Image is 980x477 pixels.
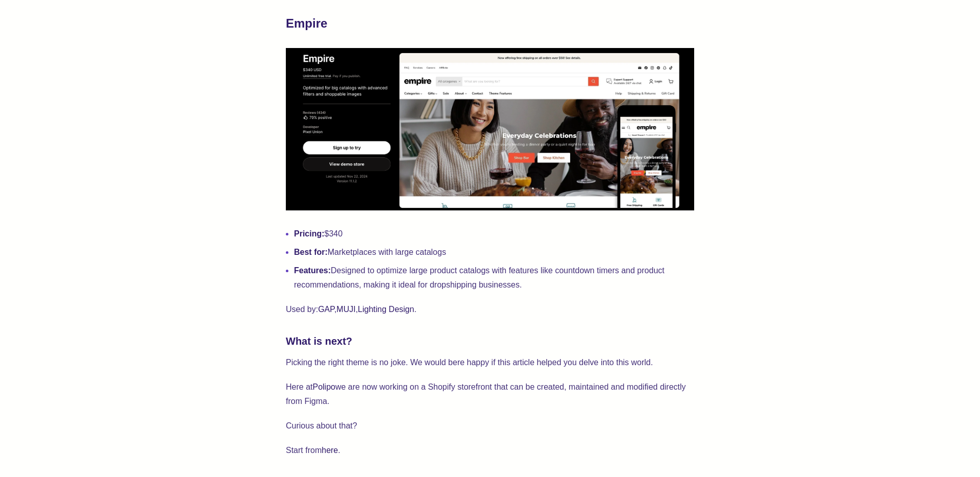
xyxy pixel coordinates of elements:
a: here [322,446,338,455]
p: Here at we are now working on a Shopify storefront that can be created, maintained and modified d... [286,380,694,409]
strong: Best for: [294,248,328,256]
li: Marketplaces with large catalogs [294,245,694,259]
strong: Pricing: [294,229,325,238]
p: Used by: , , . [286,302,694,317]
a: Polipo [312,383,335,391]
li: Designed to optimize large product catalogs with features like countdown timers and product recom... [294,264,694,292]
p: Curious about that? [286,419,694,433]
a: Lighting Design [358,305,414,314]
a: GAP [318,305,334,314]
strong: Empire [286,16,327,30]
h3: What is next? [286,333,694,349]
img: Empire [286,48,694,210]
li: $340 [294,227,694,241]
p: Start from . [286,443,694,458]
strong: Features: [294,266,331,275]
p: Picking the right theme is no joke. We would bere happy if this article helped you delve into thi... [286,355,694,370]
a: MUJI [336,305,355,314]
